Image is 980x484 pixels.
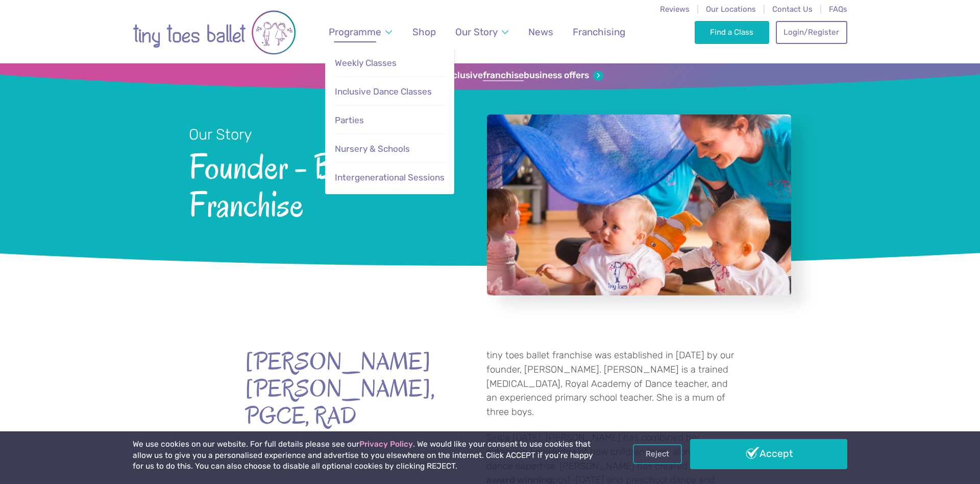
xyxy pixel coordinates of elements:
a: Contact Us [772,5,813,14]
a: Privacy Policy [359,440,413,449]
span: Franchising [573,26,625,38]
a: Sign up for our exclusivefranchisebusiness offers [377,70,603,81]
span: Shop [412,26,436,38]
strong: [PERSON_NAME] [PERSON_NAME], PGCE, RAD [245,349,429,429]
a: Programme [324,20,397,44]
a: Shop [408,20,441,44]
span: Weekly Classes [335,58,397,68]
a: Parties [334,109,445,131]
a: FAQs [829,5,847,14]
a: Our Locations [706,5,756,14]
a: Reject [633,444,682,464]
small: Our Story [189,126,252,143]
p: We use cookies on our website. For full details please see our . We would like your consent to us... [133,439,597,472]
a: Franchising [568,20,630,44]
a: Inclusive Dance Classes [334,81,445,103]
strong: franchise [483,70,524,81]
p: tiny toes ballet franchise was established in [DATE] by our founder, [PERSON_NAME]. [PERSON_NAME]... [486,349,735,419]
span: Intergenerational Sessions [335,172,445,182]
span: Nursery & Schools [335,144,410,154]
span: Founder - Ballet Franchise [189,145,460,224]
a: Intergenerational Sessions [334,167,445,189]
img: tiny toes ballet [133,7,296,58]
a: Login/Register [776,21,847,43]
a: Find a Class [695,21,770,43]
a: Accept [690,439,847,469]
span: Parties [335,115,364,125]
a: Nursery & Schools [334,138,445,160]
span: Inclusive Dance Classes [335,86,432,97]
span: Programme [329,26,381,38]
span: Our Story [455,26,498,38]
a: Our Story [451,20,513,44]
a: Reviews [660,5,690,14]
a: Weekly Classes [334,52,445,74]
span: News [528,26,553,38]
a: News [523,20,558,44]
